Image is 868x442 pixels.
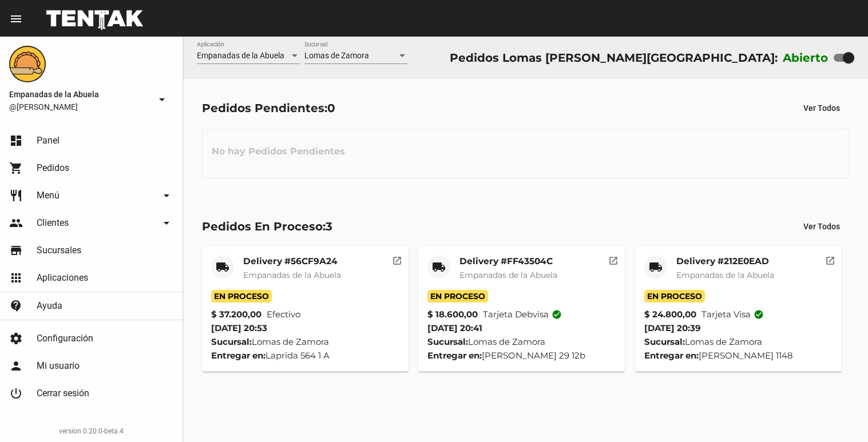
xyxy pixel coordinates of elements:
[211,335,399,349] div: Lomas de Zamora
[37,245,81,256] span: Sucursales
[37,190,60,201] span: Menú
[392,254,402,264] mat-icon: open_in_new
[37,300,62,312] span: Ayuda
[803,222,840,231] span: Ver Todos
[9,332,23,345] mat-icon: settings
[427,322,482,333] span: [DATE] 20:41
[9,101,150,113] span: @[PERSON_NAME]
[427,308,478,321] strong: $ 18.600,00
[37,388,89,399] span: Cerrar sesión
[676,256,774,267] mat-card-title: Delivery #212E0EAD
[211,322,267,333] span: [DATE] 20:53
[676,270,774,280] span: Empanadas de la Abuela
[197,51,284,60] span: Empanadas de la Abuela
[211,290,272,302] span: En Proceso
[267,308,300,321] span: Efectivo
[211,350,265,361] strong: Entregar en:
[820,396,857,431] iframe: chat widget
[202,99,335,117] div: Pedidos Pendientes:
[37,333,93,344] span: Configuración
[37,162,69,174] span: Pedidos
[9,216,23,230] mat-icon: people
[243,256,341,267] mat-card-title: Delivery #56CF9A24
[37,272,88,284] span: Aplicaciones
[211,336,252,347] strong: Sucursal:
[160,216,173,230] mat-icon: arrow_drop_down
[216,260,229,274] mat-icon: local_shipping
[427,336,468,347] strong: Sucursal:
[9,244,23,257] mat-icon: store
[754,309,764,320] mat-icon: check_circle
[803,103,840,113] span: Ver Todos
[9,161,23,175] mat-icon: shopping_cart
[794,98,849,118] button: Ver Todos
[644,350,699,361] strong: Entregar en:
[701,308,764,321] span: Tarjeta visa
[644,308,696,321] strong: $ 24.800,00
[608,254,619,264] mat-icon: open_in_new
[327,101,335,115] span: 0
[459,256,557,267] mat-card-title: Delivery #FF43504C
[155,93,169,106] mat-icon: arrow_drop_down
[644,349,833,363] div: [PERSON_NAME] 1148
[427,290,488,302] span: En Proceso
[9,299,23,313] mat-icon: contact_support
[483,308,562,321] span: Tarjeta debvisa
[459,270,557,280] span: Empanadas de la Abuela
[202,217,332,236] div: Pedidos En Proceso:
[9,189,23,202] mat-icon: restaurant
[644,335,833,349] div: Lomas de Zamora
[783,49,829,67] label: Abierto
[427,335,616,349] div: Lomas de Zamora
[203,134,354,169] h3: No hay Pedidos Pendientes
[9,12,23,26] mat-icon: menu
[552,309,562,320] mat-icon: check_circle
[450,49,778,67] div: Pedidos Lomas [PERSON_NAME][GEOGRAPHIC_DATA]:
[644,322,701,333] span: [DATE] 20:39
[9,425,173,437] div: version 0.20.0-beta.4
[243,270,341,280] span: Empanadas de la Abuela
[825,254,835,264] mat-icon: open_in_new
[9,134,23,148] mat-icon: dashboard
[9,387,23,400] mat-icon: power_settings_new
[427,350,482,361] strong: Entregar en:
[326,220,332,233] span: 3
[37,135,60,146] span: Panel
[649,260,663,274] mat-icon: local_shipping
[160,189,173,202] mat-icon: arrow_drop_down
[9,271,23,285] mat-icon: apps
[432,260,446,274] mat-icon: local_shipping
[9,46,46,82] img: f0136945-ed32-4f7c-91e3-a375bc4bb2c5.png
[644,290,705,302] span: En Proceso
[37,360,80,372] span: Mi usuario
[794,216,849,237] button: Ver Todos
[644,336,685,347] strong: Sucursal:
[37,217,69,229] span: Clientes
[9,359,23,373] mat-icon: person
[9,87,150,101] span: Empanadas de la Abuela
[211,308,261,321] strong: $ 37.200,00
[211,349,399,363] div: Laprida 564 1 A
[304,51,369,60] span: Lomas de Zamora
[427,349,616,363] div: [PERSON_NAME] 29 12b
